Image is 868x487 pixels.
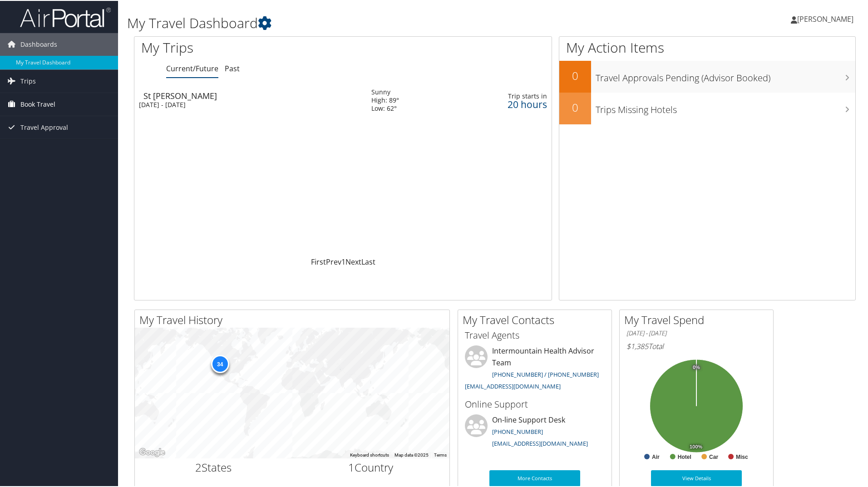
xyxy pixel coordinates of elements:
[195,459,202,474] span: 2
[624,311,773,327] h2: My Travel Spend
[460,344,609,393] li: Intermountain Health Advisor Team
[462,91,547,99] div: Trip starts in
[139,311,449,327] h2: My Travel History
[166,63,218,73] a: Current/Future
[626,340,766,350] h6: Total
[211,354,229,372] div: 34
[20,32,57,55] span: Dashboards
[225,63,240,73] a: Past
[465,328,605,341] h3: Travel Agents
[709,453,718,459] text: Car
[559,92,855,123] a: 0Trips Missing Hotels
[559,60,855,92] a: 0Travel Approvals Pending (Advisor Booked)
[20,115,68,138] span: Travel Approval
[465,381,561,389] a: [EMAIL_ADDRESS][DOMAIN_NAME]
[127,13,617,32] h1: My Travel Dashboard
[678,453,691,459] text: Hotel
[142,459,286,474] h2: States
[143,91,362,99] div: St [PERSON_NAME]
[326,256,341,266] a: Prev
[137,446,167,457] img: Google
[345,256,361,266] a: Next
[460,413,609,451] li: On-line Support Desk
[20,92,55,115] span: Book Travel
[559,37,855,56] h1: My Action Items
[139,100,358,108] div: [DATE] - [DATE]
[371,87,399,95] div: Sunny
[791,5,863,32] a: [PERSON_NAME]
[371,95,399,103] div: High: 89°
[465,397,605,410] h3: Online Support
[311,256,326,266] a: First
[626,340,648,350] span: $1,385
[492,369,599,378] a: [PHONE_NUMBER] / [PHONE_NUMBER]
[626,328,766,337] h6: [DATE] - [DATE]
[341,256,345,266] a: 1
[361,256,375,266] a: Last
[489,469,580,486] a: More Contacts
[20,6,111,27] img: airportal-logo.png
[371,103,399,112] div: Low: 62°
[693,364,700,369] tspan: 0%
[434,452,447,457] a: Terms (opens in new tab)
[395,452,429,457] span: Map data ©2025
[492,438,588,447] a: [EMAIL_ADDRESS][DOMAIN_NAME]
[651,469,742,486] a: View Details
[299,459,443,474] h2: Country
[20,69,36,92] span: Trips
[797,13,853,23] span: [PERSON_NAME]
[596,98,855,115] h3: Trips Missing Hotels
[596,66,855,84] h3: Travel Approvals Pending (Advisor Booked)
[141,37,371,56] h1: My Trips
[492,427,543,435] a: [PHONE_NUMBER]
[462,99,547,108] div: 20 hours
[463,311,612,327] h2: My Travel Contacts
[559,67,591,83] h2: 0
[559,99,591,114] h2: 0
[652,453,660,459] text: Air
[350,451,389,457] button: Keyboard shortcuts
[736,453,748,459] text: Misc
[690,443,702,449] tspan: 100%
[137,446,167,457] a: Open this area in Google Maps (opens a new window)
[348,459,355,474] span: 1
